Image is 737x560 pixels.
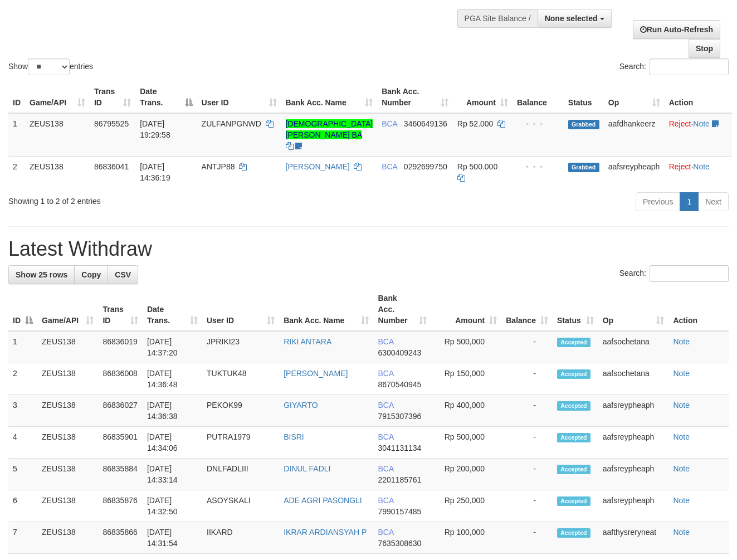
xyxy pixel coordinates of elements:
[598,427,669,459] td: aafsreypheaph
[564,81,604,113] th: Status
[665,156,732,188] td: ·
[457,9,538,28] div: PGA Site Balance /
[378,507,421,516] span: Copy 7990157485 to clipboard
[673,401,690,410] a: Note
[378,539,421,548] span: Copy 7635308630 to clipboard
[378,464,393,473] span: BCA
[378,412,421,421] span: Copy 7915307396 to clipboard
[501,522,553,554] td: -
[431,363,501,395] td: Rp 150,000
[501,395,553,427] td: -
[431,490,501,522] td: Rp 250,000
[673,464,690,473] a: Note
[431,522,501,554] td: Rp 100,000
[8,363,37,395] td: 2
[553,288,598,331] th: Status: activate to sort column ascending
[431,331,501,363] td: Rp 500,000
[650,59,729,75] input: Search:
[37,522,98,554] td: ZEUS138
[25,81,90,113] th: Game/API: activate to sort column ascending
[284,369,348,378] a: [PERSON_NAME]
[98,395,143,427] td: 86836027
[650,265,729,282] input: Search:
[598,395,669,427] td: aafsreypheaph
[689,39,720,58] a: Stop
[517,161,559,172] div: - - -
[377,81,453,113] th: Bank Acc. Number: activate to sort column ascending
[378,337,393,346] span: BCA
[284,401,318,410] a: GIYARTO
[143,395,202,427] td: [DATE] 14:36:38
[517,118,559,129] div: - - -
[25,156,90,188] td: ZEUS138
[557,528,590,538] span: Accepted
[143,331,202,363] td: [DATE] 14:37:20
[98,363,143,395] td: 86836008
[284,432,304,441] a: BISRI
[538,9,612,28] button: None selected
[557,465,590,474] span: Accepted
[513,81,564,113] th: Balance
[202,331,279,363] td: JPRIKI23
[202,522,279,554] td: IIKARD
[636,192,680,211] a: Previous
[373,288,431,331] th: Bank Acc. Number: activate to sort column ascending
[598,363,669,395] td: aafsochetana
[8,288,37,331] th: ID: activate to sort column descending
[598,522,669,554] td: aafthysreryneat
[501,331,553,363] td: -
[557,369,590,379] span: Accepted
[98,427,143,459] td: 86835901
[378,369,393,378] span: BCA
[98,459,143,490] td: 86835884
[557,401,590,411] span: Accepted
[633,20,720,39] a: Run Auto-Refresh
[457,119,494,128] span: Rp 52.000
[202,162,235,171] span: ANTJP88
[286,119,373,139] a: [DEMOGRAPHIC_DATA][PERSON_NAME] BA
[8,522,37,554] td: 7
[8,113,25,157] td: 1
[74,265,108,284] a: Copy
[680,192,699,211] a: 1
[669,162,691,171] a: Reject
[431,288,501,331] th: Amount: activate to sort column ascending
[202,288,279,331] th: User ID: activate to sort column ascending
[140,119,170,139] span: [DATE] 19:29:58
[619,265,729,282] label: Search:
[202,427,279,459] td: PUTRA1979
[568,163,599,172] span: Grabbed
[28,59,70,75] select: Showentries
[604,113,665,157] td: aafdhankeerz
[37,459,98,490] td: ZEUS138
[202,363,279,395] td: TUKTUK48
[284,337,331,346] a: RIKI ANTARA
[108,265,138,284] a: CSV
[665,113,732,157] td: ·
[693,119,710,128] a: Note
[673,496,690,505] a: Note
[673,369,690,378] a: Note
[115,270,131,279] span: CSV
[557,338,590,347] span: Accepted
[619,59,729,75] label: Search:
[598,288,669,331] th: Op: activate to sort column ascending
[453,81,513,113] th: Amount: activate to sort column ascending
[8,331,37,363] td: 1
[143,363,202,395] td: [DATE] 14:36:48
[284,464,330,473] a: DINUL FADLI
[143,427,202,459] td: [DATE] 14:34:06
[378,528,393,537] span: BCA
[8,395,37,427] td: 3
[669,119,691,128] a: Reject
[8,59,93,75] label: Show entries
[604,81,665,113] th: Op: activate to sort column ascending
[37,363,98,395] td: ZEUS138
[8,238,729,260] h1: Latest Withdraw
[37,395,98,427] td: ZEUS138
[557,496,590,506] span: Accepted
[604,156,665,188] td: aafsreypheaph
[286,162,350,171] a: [PERSON_NAME]
[8,265,75,284] a: Show 25 rows
[501,459,553,490] td: -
